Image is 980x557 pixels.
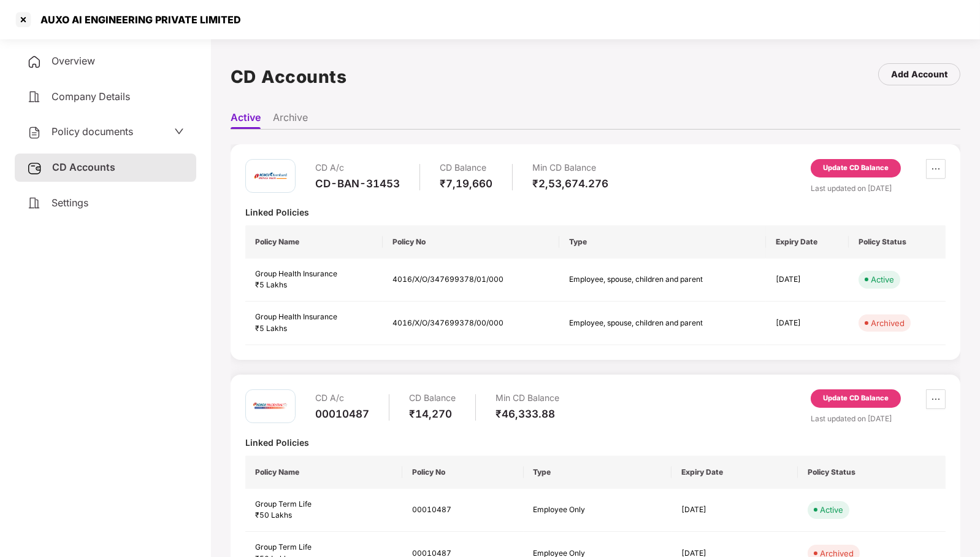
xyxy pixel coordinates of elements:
[569,274,704,286] div: Employee, spouse, children and parent
[849,225,946,259] th: Policy Status
[255,324,287,333] span: ₹5 Lakhs
[559,225,766,259] th: Type
[926,159,946,179] button: ellipsis
[255,268,373,280] div: Group Health Insurance
[27,125,42,140] img: svg+xml;base64,PHN2ZyB4bWxucz0iaHR0cDovL3d3dy53My5vcmcvMjAwMC9zdmciIHdpZHRoPSIyNCIgaGVpZ2h0PSIyNC...
[927,394,945,404] span: ellipsis
[871,273,894,286] div: Active
[252,169,289,182] img: icici.png
[766,302,849,345] td: [DATE]
[245,225,383,259] th: Policy Name
[798,456,946,489] th: Policy Status
[52,125,133,138] span: Policy documents
[27,161,42,176] img: svg+xml;base64,PHN2ZyB3aWR0aD0iMjUiIGhlaWdodD0iMjQiIHZpZXdCb3g9IjAgMCAyNSAyNCIgZmlsbD0ibm9uZSIgeG...
[245,437,946,448] div: Linked Policies
[174,127,184,136] span: down
[766,259,849,302] td: [DATE]
[672,456,798,489] th: Expiry Date
[811,182,946,194] div: Last updated on [DATE]
[52,161,115,173] span: CD Accounts
[255,499,392,510] div: Group Term Life
[255,280,287,289] span: ₹5 Lakhs
[823,393,889,404] div: Update CD Balance
[27,55,42,69] img: svg+xml;base64,PHN2ZyB4bWxucz0iaHR0cDovL3d3dy53My5vcmcvMjAwMC9zdmciIHdpZHRoPSIyNCIgaGVpZ2h0PSIyNC...
[811,413,946,424] div: Last updated on [DATE]
[496,407,559,421] div: ₹46,333.88
[871,317,905,329] div: Archived
[766,225,849,259] th: Expiry Date
[231,111,261,129] li: Active
[820,504,843,516] div: Active
[440,177,492,190] div: ₹7,19,660
[402,456,524,489] th: Policy No
[927,164,945,174] span: ellipsis
[52,90,130,103] span: Company Details
[315,389,369,407] div: CD A/c
[823,163,889,174] div: Update CD Balance
[534,504,662,516] div: Employee Only
[532,159,608,177] div: Min CD Balance
[315,177,400,190] div: CD-BAN-31453
[33,14,241,26] div: AUXO AI ENGINEERING PRIVATE LIMITED
[524,456,672,489] th: Type
[891,68,947,81] div: Add Account
[383,259,559,302] td: 4016/X/O/347699378/01/000
[409,389,456,407] div: CD Balance
[315,407,369,421] div: 00010487
[27,196,42,211] img: svg+xml;base64,PHN2ZyB4bWxucz0iaHR0cDovL3d3dy53My5vcmcvMjAwMC9zdmciIHdpZHRoPSIyNCIgaGVpZ2h0PSIyNC...
[245,206,946,218] div: Linked Policies
[672,489,798,532] td: [DATE]
[383,225,559,259] th: Policy No
[52,197,88,209] span: Settings
[255,510,292,520] span: ₹50 Lakhs
[255,311,373,323] div: Group Health Insurance
[569,317,704,329] div: Employee, spouse, children and parent
[252,388,289,424] img: iciciprud.png
[926,389,946,409] button: ellipsis
[27,90,42,104] img: svg+xml;base64,PHN2ZyB4bWxucz0iaHR0cDovL3d3dy53My5vcmcvMjAwMC9zdmciIHdpZHRoPSIyNCIgaGVpZ2h0PSIyNC...
[52,55,95,67] span: Overview
[273,111,308,129] li: Archive
[245,456,402,489] th: Policy Name
[532,177,608,190] div: ₹2,53,674.276
[231,63,347,90] h1: CD Accounts
[440,159,492,177] div: CD Balance
[402,489,524,532] td: 00010487
[255,542,392,553] div: Group Term Life
[496,389,559,407] div: Min CD Balance
[383,302,559,345] td: 4016/X/O/347699378/00/000
[315,159,400,177] div: CD A/c
[409,407,456,421] div: ₹14,270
